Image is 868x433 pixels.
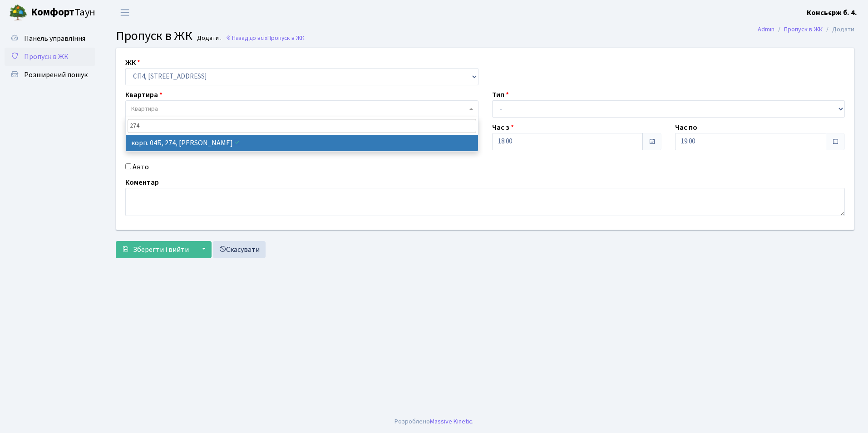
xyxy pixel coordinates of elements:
span: Зберегти і вийти [133,245,189,255]
span: Пропуск в ЖК [24,52,69,62]
a: Скасувати [213,241,266,258]
button: Зберегти і вийти [116,241,195,258]
a: Admin [758,25,774,34]
button: Переключити навігацію [113,5,136,20]
span: Таун [31,5,95,20]
span: Панель управління [24,34,85,44]
span: Розширений пошук [24,70,88,80]
label: Тип [492,89,509,100]
b: Консьєрж б. 4. [807,8,857,18]
label: Квартира [125,89,163,100]
img: logo.png [9,4,27,22]
div: Розроблено . [395,417,473,427]
li: Додати [823,25,854,34]
label: ЖК [125,57,140,68]
span: Пропуск в ЖК [116,27,192,45]
nav: breadcrumb [744,20,868,39]
a: Пропуск в ЖК [784,25,823,34]
small: Додати . [195,34,222,42]
label: Час з [492,122,514,133]
a: Панель управління [5,30,95,48]
b: Комфорт [31,5,74,20]
label: Коментар [125,177,159,188]
label: Авто [133,162,149,172]
span: Пропуск в ЖК [267,34,305,42]
a: Розширений пошук [5,66,95,84]
li: корп. 04Б, 274, [PERSON_NAME] [126,135,478,151]
a: Назад до всіхПропуск в ЖК [226,34,305,42]
span: Квартира [131,104,158,113]
a: Massive Kinetic [430,417,472,426]
a: Консьєрж б. 4. [807,7,857,18]
a: Пропуск в ЖК [5,48,95,66]
label: Час по [675,122,697,133]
